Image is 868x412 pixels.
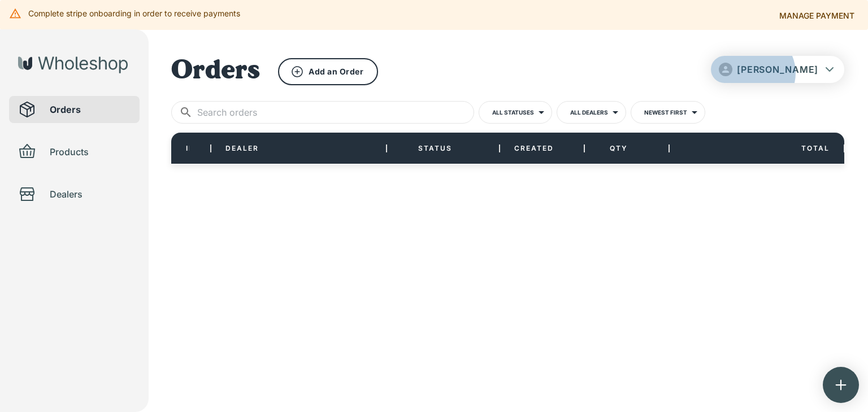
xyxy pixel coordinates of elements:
div: QTY [601,133,637,164]
button: Sort [637,141,653,156]
div: TOTAL [669,133,845,164]
p: Newest First [644,106,687,116]
div: Orders [9,96,140,123]
button: Sort [563,141,579,156]
span: Products [50,145,131,159]
button: Sort [189,141,205,156]
div: Complete stripe onboarding in order to receive payments [28,3,240,27]
input: Search orders [197,101,474,124]
img: Wholeshop logo [18,56,128,73]
button: Sort [461,141,477,156]
div: Products [9,138,140,165]
p: All Statuses [492,106,534,116]
div: CREATED [500,133,584,164]
div: No rows [171,164,844,174]
button: Sort [268,141,284,156]
div: TOTAL [792,133,839,164]
p: All Dealers [570,106,608,116]
div: STATUS [409,133,461,164]
button: [PERSON_NAME] [711,56,844,83]
button: Add an Order [278,58,378,85]
span: [PERSON_NAME] [737,64,818,75]
a: Manage payment [770,6,863,27]
div: ID [171,133,211,164]
div: DEALER [216,133,268,164]
div: CREATED [505,133,563,164]
h1: Orders [171,56,260,87]
div: DEALER [211,133,387,164]
div: STATUS [387,133,500,164]
span: Dealers [50,187,131,201]
div: ID [177,133,195,164]
button: Sort [776,141,792,156]
div: Dealers [9,181,140,208]
div: QTY [584,133,669,164]
span: Orders [50,103,131,116]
